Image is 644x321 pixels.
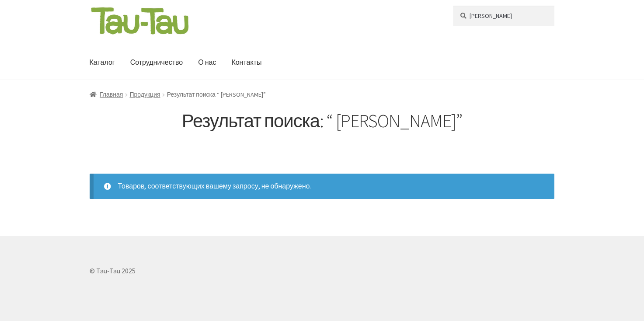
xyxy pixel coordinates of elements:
[453,6,554,26] input: Поиск по товарам…
[130,91,160,98] a: Продукция
[83,45,122,80] a: Каталог
[90,90,555,100] nav: Результат поиска “ [PERSON_NAME]”
[90,110,555,132] h1: Результат поиска: “ [PERSON_NAME]”
[90,91,123,98] a: Главная
[90,174,555,199] p: Товаров, соответствующих вашему запросу, не обнаружено.
[123,45,190,80] a: Сотрудничество
[90,247,555,295] div: © Tau-Tau 2025
[90,45,433,80] nav: Основное меню
[224,45,268,80] a: Контакты
[90,6,190,36] img: Tau-Tau
[191,45,223,80] a: О нас
[160,90,167,100] span: /
[123,90,129,100] span: /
